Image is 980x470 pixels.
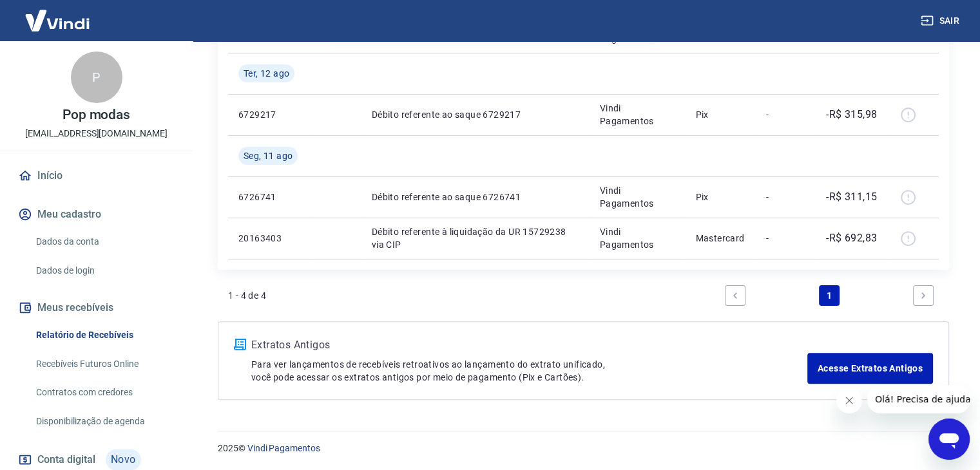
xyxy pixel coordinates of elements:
a: Contratos com credores [31,379,177,406]
p: -R$ 692,83 [826,230,877,246]
span: Olá! Precisa de ajuda? [8,9,108,19]
p: - [766,191,804,203]
a: Acesse Extratos Antigos [807,353,933,384]
p: Para ver lançamentos de recebíveis retroativos ao lançamento do extrato unificado, você pode aces... [251,358,807,384]
button: Sair [918,9,965,33]
p: Pix [695,191,745,203]
p: Débito referente ao saque 6729217 [372,108,579,121]
a: Vindi Pagamentos [247,443,320,453]
a: Início [15,162,177,190]
p: 6726741 [238,191,300,203]
p: - [766,232,804,245]
p: Vindi Pagamentos [600,102,675,127]
span: Novo [106,449,141,470]
p: Pix [695,108,745,121]
p: 2025 © [218,442,949,455]
a: Relatório de Recebíveis [31,322,177,348]
p: Extratos Antigos [251,337,807,353]
iframe: Mensagem da empresa [867,385,970,413]
p: - [766,108,804,121]
p: Mastercard [695,232,745,245]
a: Recebíveis Futuros Online [31,351,177,377]
a: Next page [913,285,934,306]
ul: Pagination [720,280,939,311]
a: Dados da conta [31,229,177,255]
button: Meus recebíveis [15,294,177,322]
p: Débito referente à liquidação da UR 15729238 via CIP [372,225,579,251]
p: Vindi Pagamentos [600,184,675,210]
iframe: Botão para abrir a janela de mensagens [928,418,970,460]
p: [EMAIL_ADDRESS][DOMAIN_NAME] [25,127,168,140]
button: Meu cadastro [15,200,177,229]
p: Vindi Pagamentos [600,225,675,251]
p: Débito referente ao saque 6726741 [372,191,579,203]
img: Vindi [15,1,99,40]
iframe: Fechar mensagem [836,388,862,413]
p: 1 - 4 de 4 [228,289,266,302]
p: 20163403 [238,232,300,245]
p: -R$ 311,15 [826,189,877,205]
span: Seg, 11 ago [244,149,293,162]
div: P [71,52,122,103]
p: Pop modas [62,108,131,122]
p: -R$ 315,98 [826,107,877,122]
img: ícone [234,339,246,350]
p: 6729217 [238,108,300,121]
span: Conta digital [37,451,95,469]
a: Dados de login [31,258,177,284]
span: Ter, 12 ago [244,67,289,80]
a: Page 1 is your current page [819,285,840,306]
a: Disponibilização de agenda [31,408,177,435]
a: Previous page [725,285,745,306]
